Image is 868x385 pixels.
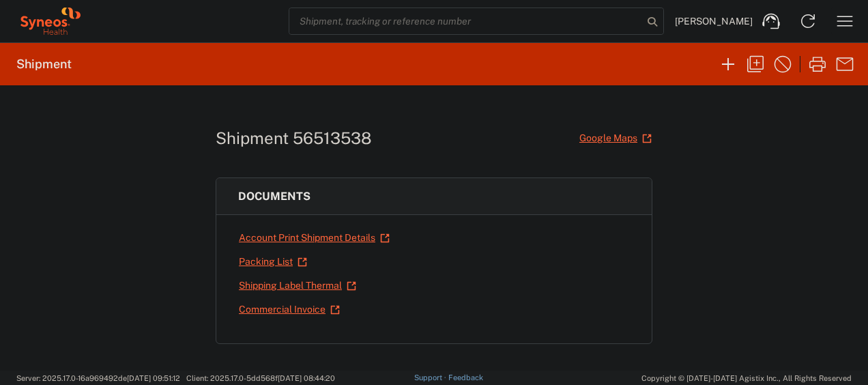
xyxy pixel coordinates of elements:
[238,226,390,250] a: Account Print Shipment Details
[16,56,72,72] h2: Shipment
[675,15,753,27] span: [PERSON_NAME]
[641,372,852,384] span: Copyright © [DATE]-[DATE] Agistix Inc., All Rights Reserved
[448,373,483,382] a: Feedback
[238,250,308,274] a: Packing List
[16,374,180,382] span: Server: 2025.17.0-16a969492de
[127,374,180,382] span: [DATE] 09:51:12
[414,373,448,382] a: Support
[289,8,643,34] input: Shipment, tracking or reference number
[186,374,335,382] span: Client: 2025.17.0-5dd568f
[238,190,310,203] span: Documents
[278,374,335,382] span: [DATE] 08:44:20
[238,274,357,298] a: Shipping Label Thermal
[579,126,652,150] a: Google Maps
[238,298,341,322] a: Commercial Invoice
[216,128,372,148] h1: Shipment 56513538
